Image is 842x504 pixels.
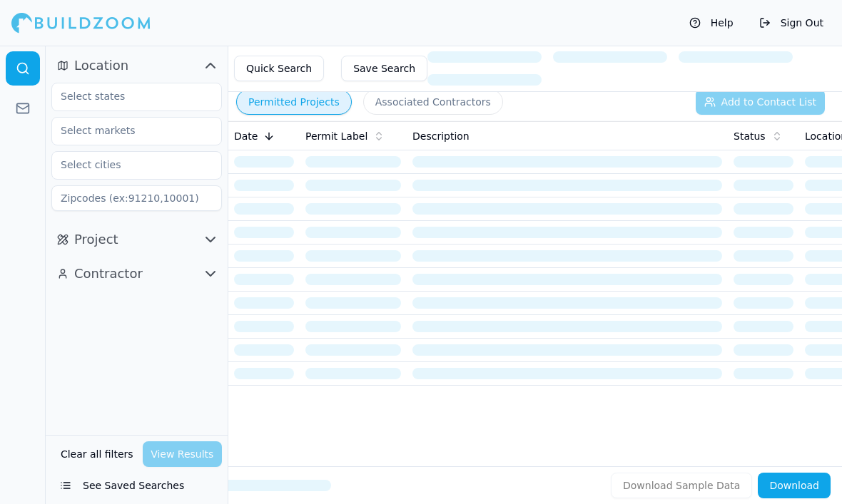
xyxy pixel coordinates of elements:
span: Project [74,230,118,250]
button: Project [51,228,222,251]
button: Permitted Projects [236,89,352,115]
span: Description [412,129,470,143]
button: See Saved Searches [51,473,222,498]
button: Help [682,11,741,34]
input: Select states [52,83,203,109]
button: Save Search [341,56,427,81]
input: Select markets [52,118,203,143]
button: Download [758,473,831,498]
input: Zipcodes (ex:91210,10001) [51,185,222,211]
span: Contractor [74,264,143,284]
button: Location [51,54,222,77]
span: Date [234,129,258,143]
button: Associated Contractors [363,89,503,115]
span: Permit Label [305,129,367,143]
button: Quick Search [234,56,324,81]
button: Clear all filters [57,441,137,467]
span: Location [74,56,128,76]
span: Status [734,129,766,143]
input: Select cities [52,152,203,178]
button: Contractor [51,262,222,285]
button: Sign Out [752,11,831,34]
